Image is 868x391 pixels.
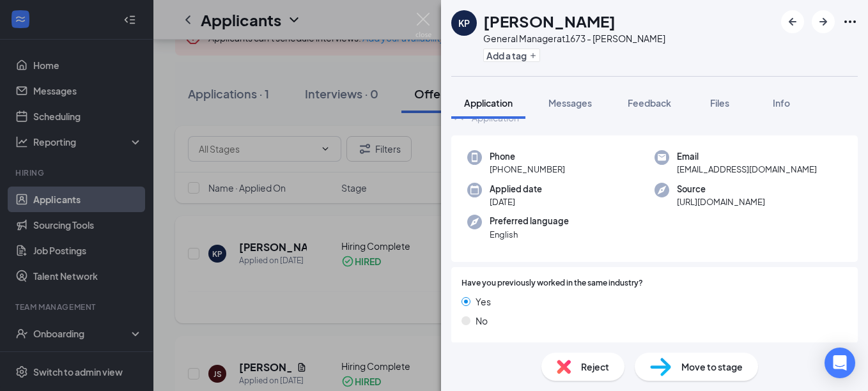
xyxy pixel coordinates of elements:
[461,277,643,289] span: Have you previously worked in the same industry?
[581,360,609,374] span: Reject
[483,32,665,45] div: General Manager at 1673 - [PERSON_NAME]
[483,10,616,32] h1: [PERSON_NAME]
[490,228,569,241] span: English
[464,97,513,109] span: Application
[677,163,817,176] span: [EMAIL_ADDRESS][DOMAIN_NAME]
[677,150,817,163] span: Email
[816,14,831,29] svg: ArrowRight
[842,14,858,29] svg: Ellipses
[812,10,835,33] button: ArrowRight
[490,195,542,208] span: [DATE]
[681,360,743,374] span: Move to stage
[773,97,790,109] span: Info
[628,97,671,109] span: Feedback
[490,215,569,227] span: Preferred language
[490,183,542,195] span: Applied date
[710,97,729,109] span: Files
[490,163,565,176] span: [PHONE_NUMBER]
[529,52,537,59] svg: Plus
[476,314,488,328] span: No
[476,295,491,309] span: Yes
[825,348,855,378] div: Open Intercom Messenger
[458,17,470,29] div: KP
[785,14,800,29] svg: ArrowLeftNew
[781,10,804,33] button: ArrowLeftNew
[483,49,540,62] button: PlusAdd a tag
[677,183,765,195] span: Source
[548,97,592,109] span: Messages
[677,195,765,208] span: [URL][DOMAIN_NAME]
[490,150,565,163] span: Phone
